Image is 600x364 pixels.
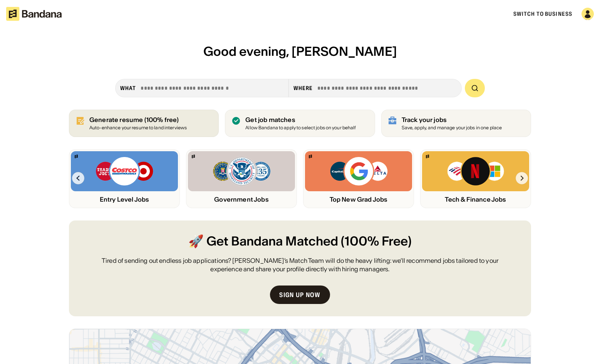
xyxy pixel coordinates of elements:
[72,172,84,184] img: Left Arrow
[89,116,187,124] div: Generate resume
[71,196,178,203] div: Entry Level Jobs
[279,292,320,298] div: Sign up now
[188,196,295,203] div: Government Jobs
[426,155,429,158] img: Bandana logo
[245,125,356,130] div: Allow Bandana to apply to select jobs on your behalf
[293,85,313,92] div: Where
[402,116,502,124] div: Track your jobs
[447,156,505,187] img: Bank of America, Netflix, Microsoft logos
[305,196,412,203] div: Top New Grad Jobs
[6,7,62,21] img: Bandana logotype
[192,155,195,158] img: Bandana logo
[144,116,179,124] span: (100% free)
[513,10,572,17] span: Switch to Business
[203,43,397,59] span: Good evening, [PERSON_NAME]
[309,155,312,158] img: Bandana logo
[329,156,388,187] img: Capital One, Google, Delta logos
[120,85,136,92] div: what
[87,256,513,274] div: Tired of sending out endless job applications? [PERSON_NAME]’s Match Team will do the heavy lifti...
[422,196,529,203] div: Tech & Finance Jobs
[95,156,154,187] img: Trader Joe’s, Costco, Target logos
[188,233,338,250] span: 🚀 Get Bandana Matched
[89,125,187,130] div: Auto-enhance your resume to land interviews
[341,233,412,250] span: (100% Free)
[245,116,356,124] div: Get job matches
[516,172,528,184] img: Right Arrow
[212,156,271,187] img: FBI, DHS, MWRD logos
[402,125,502,130] div: Save, apply, and manage your jobs in one place
[75,155,78,158] img: Bandana logo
